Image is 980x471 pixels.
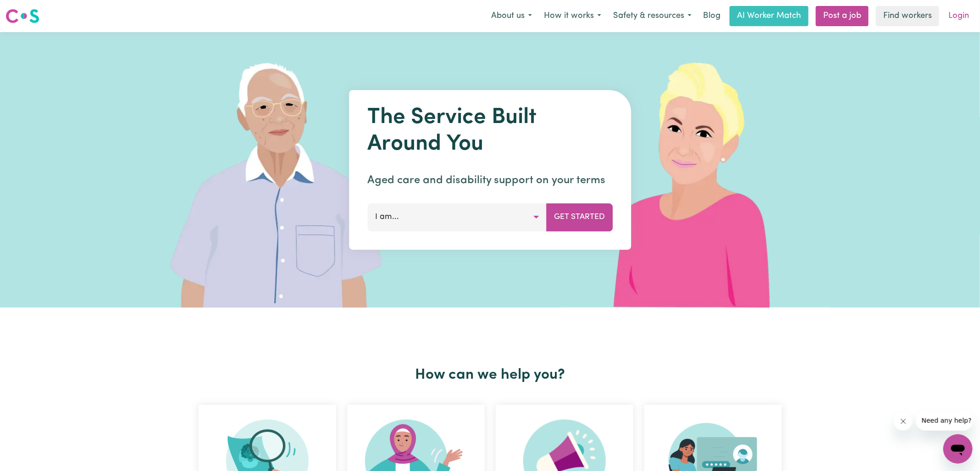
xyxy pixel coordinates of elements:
img: Careseekers logo [6,8,39,24]
a: Find workers [876,6,939,26]
iframe: Message from company [916,410,973,431]
a: Blog [698,6,726,26]
button: Get Started [546,203,613,231]
a: Careseekers logo [6,6,39,27]
button: Safety & resources [607,6,698,26]
h1: The Service Built Around You [367,105,613,157]
a: Login [943,6,974,26]
a: Post a job [816,6,869,26]
a: AI Worker Match [730,6,808,26]
iframe: Button to launch messaging window [943,434,973,464]
button: How it works [538,6,607,26]
h2: How can we help you? [193,366,787,384]
button: About us [485,6,538,26]
button: I am... [367,203,547,231]
iframe: Close message [894,412,913,431]
p: Aged care and disability support on your terms [367,172,613,189]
